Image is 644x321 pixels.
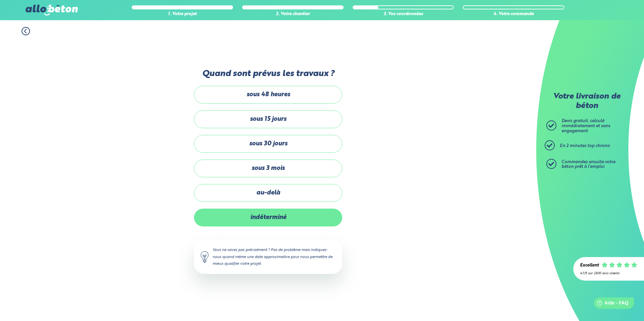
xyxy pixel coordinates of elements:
[242,12,344,17] div: 2. Votre chantier
[194,110,342,128] label: sous 15 jours
[132,12,233,17] div: 1. Votre projet
[194,86,342,104] label: sous 48 heures
[194,209,342,226] label: indéterminé
[26,5,77,15] img: allobéton
[194,135,342,153] label: sous 30 jours
[548,92,625,111] p: Votre livraison de béton
[580,263,599,268] div: Excellent
[561,119,610,133] span: Devis gratuit, calculé immédiatement et sans engagement
[584,295,637,314] iframe: Help widget launcher
[561,160,615,169] span: Commandez ensuite votre béton prêt à l'emploi
[194,159,342,177] label: sous 3 mois
[463,12,564,17] div: 4. Votre commande
[194,69,342,79] label: Quand sont prévus les travaux ?
[194,184,342,202] label: au-delà
[194,240,342,274] div: Vous ne savez pas précisément ? Pas de problème mais indiquez-nous quand même une date approximat...
[353,12,454,17] div: 3. Vos coordonnées
[560,144,610,148] span: En 2 minutes top chrono
[580,272,637,275] div: 4.7/5 sur 2300 avis clients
